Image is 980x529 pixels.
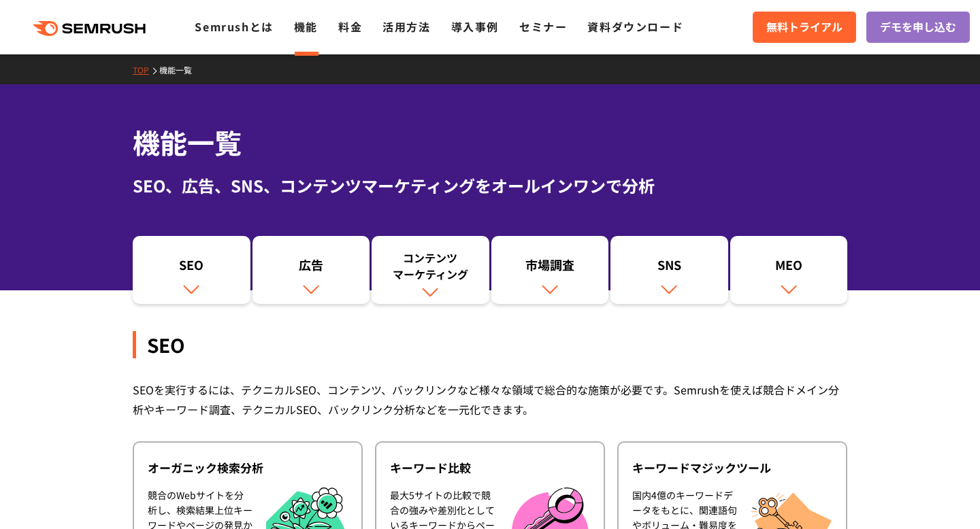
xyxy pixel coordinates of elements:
div: オーガニック検索分析 [148,460,348,476]
a: 資料ダウンロード [587,18,683,35]
a: 活用方法 [382,18,430,35]
div: 広告 [259,256,363,279]
div: SEO、広告、SNS、コンテンツマーケティングをオールインワンで分析 [133,173,847,198]
a: 料金 [338,18,362,35]
a: 機能 [294,18,318,35]
a: コンテンツマーケティング [372,236,489,304]
div: コンテンツ マーケティング [378,250,483,282]
a: 無料トライアル [753,12,856,43]
div: 市場調査 [498,256,602,279]
div: SNS [617,256,721,279]
div: キーワードマジックツール [632,460,832,476]
a: デモを申し込む [866,12,970,43]
div: SEO [140,256,244,279]
a: 市場調査 [491,236,609,304]
div: SEOを実行するには、テクニカルSEO、コンテンツ、バックリンクなど様々な領域で総合的な施策が必要です。Semrushを使えば競合ドメイン分析やキーワード調査、テクニカルSEO、バックリンク分析... [133,380,847,420]
a: TOP [133,64,159,75]
a: セミナー [519,18,567,35]
a: MEO [730,236,848,304]
a: 導入事例 [451,18,499,35]
span: 無料トライアル [766,18,843,36]
a: 機能一覧 [159,64,202,75]
div: キーワード比較 [390,460,590,476]
a: 広告 [252,236,370,304]
div: SEO [133,331,847,358]
h1: 機能一覧 [133,122,847,163]
a: Semrushとは [195,18,273,35]
span: デモを申し込む [880,18,956,36]
a: SEO [133,236,250,304]
a: SNS [610,236,728,304]
div: MEO [737,256,841,279]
